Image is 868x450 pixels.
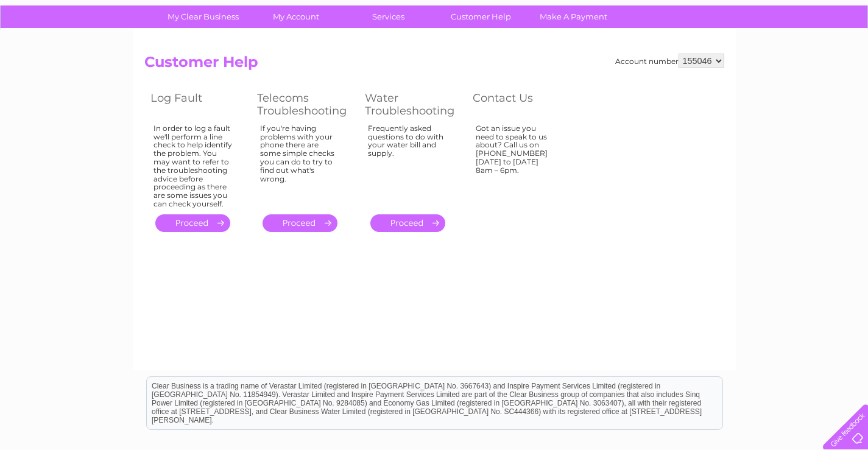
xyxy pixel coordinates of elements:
a: My Account [245,5,346,28]
div: Account number [615,54,724,68]
div: Got an issue you need to speak to us about? Call us on [PHONE_NUMBER] [DATE] to [DATE] 8am – 6pm. [476,124,555,203]
a: My Clear Business [153,5,253,28]
a: . [263,214,337,232]
a: Blog [762,52,780,61]
img: logo.png [30,32,93,69]
a: . [155,214,230,232]
div: Clear Business is a trading name of Verastar Limited (registered in [GEOGRAPHIC_DATA] No. 3667643... [147,7,722,59]
a: . [370,214,445,232]
th: Telecoms Troubleshooting [251,88,359,121]
a: Telecoms [718,52,755,61]
a: 0333 014 3131 [638,6,722,21]
a: Services [338,5,439,28]
div: Frequently asked questions to do with your water bill and supply. [368,124,448,203]
div: In order to log a fault we'll perform a line check to help identify the problem. You may want to ... [153,124,233,208]
a: Contact [787,52,817,61]
a: Water [654,52,677,61]
th: Water Troubleshooting [359,88,467,121]
th: Contact Us [467,88,573,121]
th: Log Fault [144,88,251,121]
a: Make A Payment [523,5,624,28]
a: Customer Help [431,5,531,28]
a: Energy [684,52,711,61]
a: Log out [828,52,857,61]
h2: Customer Help [144,54,724,77]
div: If you're having problems with your phone there are some simple checks you can do to try to find ... [260,124,340,203]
